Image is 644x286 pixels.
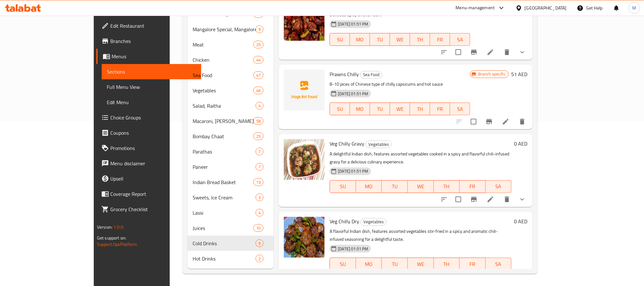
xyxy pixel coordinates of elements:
[452,193,465,206] span: Select to update
[193,117,253,125] span: Macaroni, [PERSON_NAME], Lentils, Eggs
[393,104,408,114] span: WE
[436,260,457,269] span: TH
[430,33,450,46] button: FR
[254,179,263,185] span: 13
[488,260,509,269] span: SA
[110,160,196,167] span: Menu disclaimer
[330,69,359,79] span: Prawns Chilly
[193,209,256,217] span: Lassi
[96,49,201,64] a: Menus
[97,240,137,248] a: Support.OpsPlatform
[253,224,264,232] div: items
[384,182,405,191] span: TU
[193,56,253,64] span: Chicken
[193,224,253,232] span: Juices
[254,42,263,48] span: 25
[193,41,253,48] span: Meat
[110,22,196,30] span: Edit Restaurant
[514,217,527,226] h6: 0 AED
[102,64,201,79] a: Sections
[330,217,359,226] span: Veg Chilly Dry
[188,205,274,220] div: Lassi4
[487,196,494,203] a: Edit menu item
[102,95,201,110] a: Edit Menu
[373,35,387,44] span: TU
[193,255,256,262] span: Hot Drinks
[193,25,256,33] span: Mangalore Special, Mangalore Thalil
[102,79,201,95] a: Full Menu View
[511,70,527,79] h6: 51 AED
[188,220,274,236] div: Juices10
[188,129,274,144] div: Bombay Chaat25
[188,98,274,113] div: Salad, Raitha4
[193,71,253,79] span: Sea Food
[193,240,256,247] span: Cold Drinks
[488,182,509,191] span: SA
[335,21,371,27] span: [DATE] 01:51 PM
[486,258,512,270] button: SA
[467,115,480,128] span: Select to update
[253,178,264,186] div: items
[193,148,256,155] div: Parathas
[188,113,274,129] div: Macaroni, [PERSON_NAME], Lentils, Eggs58
[487,48,494,56] a: Edit menu item
[193,163,256,171] span: Paneer
[256,194,264,201] div: items
[96,125,201,140] a: Coupons
[193,194,256,201] span: Sweets, Ice Cream
[335,91,371,97] span: [DATE] 01:51 PM
[256,195,263,201] span: 3
[382,258,408,270] button: TU
[110,114,196,121] span: Choice Groups
[453,35,468,44] span: SA
[96,140,201,156] a: Promotions
[366,141,391,148] span: Vegetables
[256,240,263,247] span: 9
[433,35,448,44] span: FR
[476,71,508,77] span: Branch specific
[254,225,263,231] span: 10
[515,114,530,129] button: delete
[499,192,515,207] button: delete
[353,104,367,114] span: MO
[370,103,390,115] button: TU
[97,223,113,231] span: Version:
[330,227,511,243] p: A flavorful Indian dish, features assorted vegetables stir-fried in a spicy and aromatic chili-in...
[96,186,201,202] a: Coverage Report
[188,37,274,52] div: Meat25
[350,33,370,46] button: MO
[256,103,263,109] span: 4
[390,33,410,46] button: WE
[335,168,371,174] span: [DATE] 01:51 PM
[525,4,567,11] div: [GEOGRAPHIC_DATA]
[96,110,201,125] a: Choice Groups
[188,22,274,37] div: Mangalore Special, Mangalore Thalil9
[256,210,263,216] span: 4
[188,190,274,205] div: Sweets, Ice Cream3
[193,102,256,110] span: Salad, Raitha
[188,68,274,83] div: Sea Food47
[332,35,347,44] span: SU
[359,260,380,269] span: MO
[107,68,196,75] span: Sections
[193,178,253,186] div: Indian Bread Basket
[413,35,428,44] span: TH
[107,98,196,106] span: Edit Menu
[188,236,274,251] div: Cold Drinks9
[330,103,350,115] button: SU
[332,182,353,191] span: SU
[370,33,390,46] button: TU
[356,180,382,193] button: MO
[254,72,263,78] span: 47
[410,103,430,115] button: TH
[284,70,325,111] img: Prawns Chilly
[188,83,274,98] div: Vegetables46
[430,103,450,115] button: FR
[408,258,434,270] button: WE
[436,182,457,191] span: TH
